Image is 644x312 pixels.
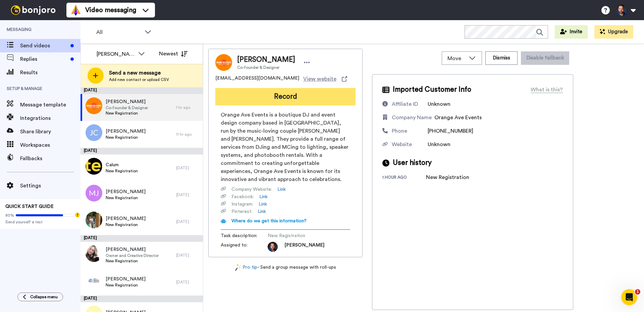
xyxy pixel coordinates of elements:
a: Link [259,201,267,208]
img: bj-logo-header-white.svg [8,5,58,15]
span: Assigned to: [221,242,268,252]
div: 1 hr ago [176,105,200,110]
button: Disable fallback [521,51,569,65]
img: Image of Sarah Silvestri [215,54,232,71]
span: Send videos [20,42,68,50]
div: 11 hr ago [176,132,200,137]
div: [PERSON_NAME] [97,50,135,58]
span: 80% [5,213,14,218]
span: New Registration [268,232,331,239]
span: Replies [20,55,68,63]
span: Move [447,54,466,62]
span: Co-founder & Designer [106,105,148,110]
span: Orange Ave Events [434,115,482,120]
img: jc.png [86,124,102,141]
span: Facebook : [231,193,254,200]
span: New Registration [106,135,146,140]
span: Add new contact or upload CSV [109,77,169,82]
img: vm-color.svg [70,5,81,15]
span: Unknown [428,142,450,147]
div: [DATE] [176,253,200,258]
span: [EMAIL_ADDRESS][DOMAIN_NAME] [215,75,299,83]
span: QUICK START GUIDE [5,204,54,209]
span: Unknown [428,101,450,107]
span: Calum [106,162,138,168]
a: Link [259,193,268,200]
a: View website [303,75,347,83]
div: [DATE] [176,219,200,224]
span: Task description : [221,232,268,239]
span: New Registration [106,222,146,227]
span: User history [393,158,432,168]
span: Orange Ave Events is a boutique DJ and event design company based in [GEOGRAPHIC_DATA], run by th... [221,111,350,183]
div: Affiliate ID [392,100,418,108]
span: Imported Customer Info [393,85,471,95]
span: Integrations [20,114,80,122]
span: Pinterest : [231,208,252,215]
span: Where do we get this information? [231,219,307,223]
img: 26449e64-792b-447f-9f51-ae07b192ef26.jpg [86,212,102,228]
button: Invite [555,25,588,39]
span: All [96,28,141,36]
span: [PERSON_NAME] [106,215,146,222]
span: 1 [635,289,640,295]
a: Link [277,186,286,193]
div: Company Name [392,114,432,122]
span: Video messaging [85,5,136,15]
div: New Registration [426,173,469,181]
span: New Registration [106,282,146,288]
span: Company Website : [231,186,272,193]
button: Newest [154,47,193,60]
div: [DATE] [176,165,200,171]
div: - Send a group message with roll-ups [208,264,363,271]
span: New Registration [106,258,159,264]
span: [PERSON_NAME] [106,128,146,135]
img: 0e459526-94bf-4338-8212-710ab0af4766.png [86,272,102,289]
img: 275cc007-8524-4672-a66b-4d8535cb0892.jpg [86,245,102,262]
button: Upgrade [594,25,633,39]
span: [PERSON_NAME] [106,276,146,282]
div: [DATE] [80,87,203,94]
span: View website [303,75,336,83]
span: Co-founder & Designer [237,65,295,70]
button: Dismiss [485,51,518,65]
img: mj.png [86,185,102,202]
span: Settings [20,182,80,190]
iframe: Intercom live chat [621,289,637,305]
div: [DATE] [80,235,203,242]
span: Send a new message [109,69,169,77]
a: Link [258,208,266,215]
img: 4f420dc8-ce7e-4bfa-912a-fd54035e255f.png [86,158,102,175]
span: [PERSON_NAME] [237,55,295,65]
span: [PERSON_NAME] [106,246,159,253]
span: New Registration [106,110,148,116]
div: Tooltip anchor [74,212,80,218]
button: Collapse menu [17,293,63,301]
span: [PHONE_NUMBER] [428,128,473,134]
div: [DATE] [176,192,200,197]
span: Share library [20,128,80,136]
a: Pro tip [235,264,257,271]
div: [DATE] [80,296,203,302]
span: [PERSON_NAME] [284,242,324,252]
span: Send yourself a test [5,219,75,225]
div: 1 hour ago [382,175,426,181]
div: Website [392,140,412,148]
div: What is this? [531,86,563,94]
img: magic-wand.svg [235,264,241,271]
div: Phone [392,127,407,135]
span: Instagram : [231,201,253,208]
div: [DATE] [80,148,203,154]
span: Fallbacks [20,154,80,163]
img: 04eed37a-a9b4-4f30-adf6-25ab5d7dabf8.png [86,97,102,114]
span: Collapse menu [30,294,58,300]
div: [DATE] [176,279,200,285]
span: [PERSON_NAME] [106,98,148,105]
span: Workspaces [20,141,80,149]
span: Results [20,69,80,77]
span: New Registration [106,168,138,174]
button: Record [215,88,356,105]
span: Owner and Creative Director [106,253,159,258]
span: New Registration [106,195,146,200]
